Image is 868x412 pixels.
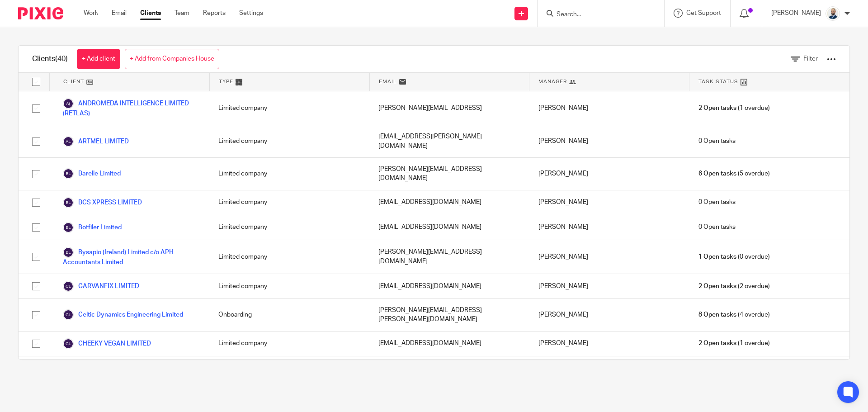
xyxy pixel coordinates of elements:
span: 0 Open tasks [698,223,736,232]
a: Celtic Dynamics Engineering Limited [63,309,183,320]
a: Barelle Limited [63,168,121,179]
div: [PERSON_NAME] [529,158,689,190]
div: [EMAIL_ADDRESS][DOMAIN_NAME] [369,274,529,298]
div: [PERSON_NAME] [529,91,689,125]
a: Team [175,9,189,18]
a: CARVANFIX LIMITED [63,281,139,292]
span: Manager [538,78,567,85]
a: CHEEKY VEGAN LIMITED [63,338,151,349]
a: ANDROMEDA INTELLIGENCE LIMITED (RETLAS) [63,98,200,118]
input: Select all [28,73,45,90]
div: [PERSON_NAME] [529,240,689,274]
div: Sole Trader / Self-Assessed [209,356,369,388]
a: Botfiler Limited [63,222,122,233]
h1: Clients [32,54,68,64]
span: 0 Open tasks [698,198,736,207]
p: [PERSON_NAME] [771,9,821,18]
span: 2 Open tasks [698,282,736,291]
span: 2 Open tasks [698,104,736,113]
span: (1 overdue) [698,339,770,348]
span: Task Status [698,78,738,85]
div: [EMAIL_ADDRESS][PERSON_NAME][DOMAIN_NAME] [369,125,529,157]
div: Limited company [209,274,369,298]
div: [EMAIL_ADDRESS][DOMAIN_NAME] [369,331,529,356]
div: Limited company [209,331,369,356]
span: 0 Open tasks [698,137,736,146]
div: [PERSON_NAME] [529,190,689,215]
a: ARTMEL LIMITED [63,136,129,147]
span: (4 overdue) [698,310,770,319]
div: [EMAIL_ADDRESS][DOMAIN_NAME] [369,215,529,240]
a: Email [112,9,127,18]
img: svg%3E [63,338,74,349]
span: Get Support [686,10,721,16]
img: Mark%20LI%20profiler.png [826,6,840,21]
span: 6 Open tasks [698,169,736,178]
a: Work [84,9,98,18]
img: Pixie [18,7,63,19]
div: [PERSON_NAME][EMAIL_ADDRESS][DOMAIN_NAME] [369,158,529,190]
img: svg%3E [63,136,74,147]
span: (2 overdue) [698,282,770,291]
div: [PERSON_NAME] [529,331,689,356]
img: svg%3E [63,168,74,179]
input: Search [556,11,637,19]
span: Filter [803,56,818,62]
div: Limited company [209,240,369,274]
img: svg%3E [63,98,74,109]
div: Limited company [209,91,369,125]
div: [PERSON_NAME] [529,356,689,388]
span: Client [63,78,84,85]
div: [PERSON_NAME][EMAIL_ADDRESS] [369,91,529,125]
span: Email [379,78,397,85]
span: 8 Open tasks [698,310,736,319]
a: + Add client [77,49,120,69]
span: (5 overdue) [698,169,770,178]
div: Limited company [209,125,369,157]
div: [PERSON_NAME][EMAIL_ADDRESS][PERSON_NAME][DOMAIN_NAME] [369,356,529,388]
a: BCS XPRESS LIMITED [63,197,142,208]
div: Onboarding [209,299,369,331]
a: Clients [140,9,161,18]
a: + Add from Companies House [125,49,219,69]
div: [PERSON_NAME] [529,215,689,240]
div: [PERSON_NAME] [529,274,689,298]
a: Reports [203,9,226,18]
img: svg%3E [63,222,74,233]
div: [PERSON_NAME] [529,125,689,157]
img: svg%3E [63,197,74,208]
div: [PERSON_NAME][EMAIL_ADDRESS][PERSON_NAME][DOMAIN_NAME] [369,299,529,331]
div: [EMAIL_ADDRESS][DOMAIN_NAME] [369,190,529,215]
img: svg%3E [63,309,74,320]
span: (0 overdue) [698,252,770,261]
div: [PERSON_NAME][EMAIL_ADDRESS][DOMAIN_NAME] [369,240,529,274]
span: 1 Open tasks [698,252,736,261]
span: (40) [55,55,68,62]
div: Limited company [209,190,369,215]
div: Limited company [209,215,369,240]
div: Limited company [209,158,369,190]
span: 2 Open tasks [698,339,736,348]
div: [PERSON_NAME] [529,299,689,331]
span: (1 overdue) [698,104,770,113]
img: svg%3E [63,281,74,292]
span: Type [219,78,233,85]
img: svg%3E [63,247,74,258]
a: Settings [239,9,263,18]
a: Bysapio (Ireland) Limited c/o APH Accountants Limited [63,247,200,267]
